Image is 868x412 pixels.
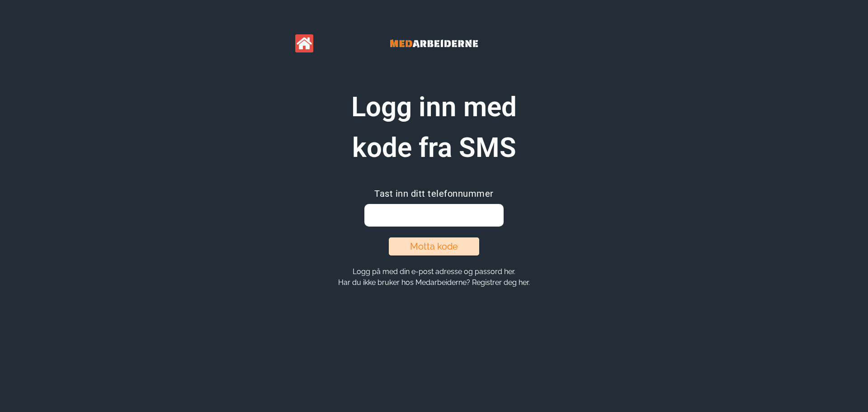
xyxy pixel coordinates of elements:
span: Tast inn ditt telefonnummer [374,188,494,199]
button: Motta kode [389,237,479,256]
button: Har du ikke bruker hos Medarbeiderne? Registrer deg her. [335,278,533,287]
button: Logg på med din e-post adresse og passord her. [350,267,518,276]
h1: Logg inn med kode fra SMS [321,87,547,168]
img: Banner [366,27,502,60]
